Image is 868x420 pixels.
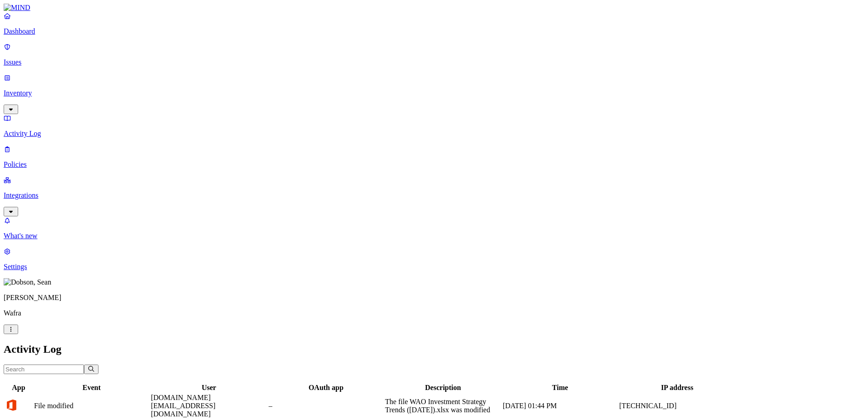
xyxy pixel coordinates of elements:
p: Integrations [4,191,864,200]
p: Wafra [4,309,864,317]
p: Issues [4,58,864,66]
div: IP address [619,384,735,392]
p: [PERSON_NAME] [4,294,864,302]
div: Description [385,384,501,392]
img: Dobson, Sean [4,278,51,286]
p: Activity Log [4,130,864,138]
a: What's new [4,216,864,240]
div: Time [503,384,617,392]
div: [TECHNICAL_ID] [619,402,735,410]
div: File modified [34,402,149,410]
p: Policies [4,160,864,169]
div: Event [34,384,149,392]
a: Issues [4,43,864,66]
div: App [5,384,32,392]
span: [DOMAIN_NAME][EMAIL_ADDRESS][DOMAIN_NAME] [151,394,215,418]
div: The file WAO Investment Strategy Trends ([DATE]).xlsx was modified [385,398,501,414]
p: Inventory [4,89,864,97]
a: Policies [4,145,864,169]
img: office-365 [5,399,18,411]
span: – [269,402,272,410]
input: Search [4,365,84,374]
div: OAuth app [269,384,383,392]
p: What's new [4,232,864,240]
img: MIND [4,4,30,12]
span: [DATE] 01:44 PM [503,402,557,410]
p: Dashboard [4,27,864,35]
h2: Activity Log [4,343,864,355]
a: MIND [4,4,864,12]
a: Integrations [4,176,864,215]
a: Activity Log [4,114,864,138]
p: Settings [4,263,864,271]
a: Settings [4,247,864,271]
div: User [151,384,266,392]
a: Inventory [4,74,864,113]
a: Dashboard [4,12,864,35]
